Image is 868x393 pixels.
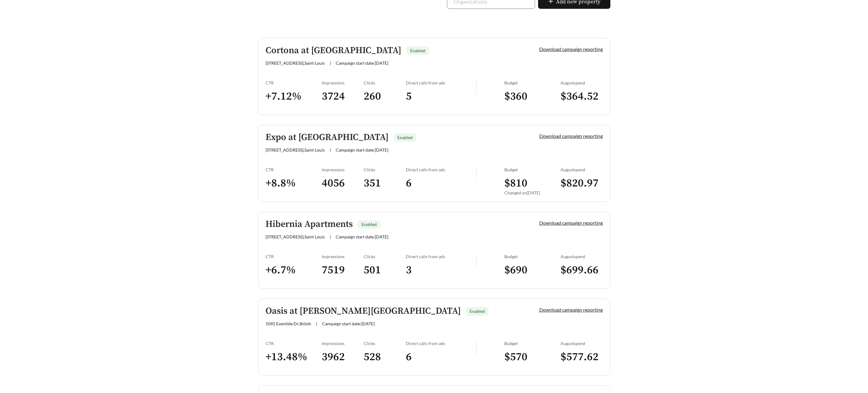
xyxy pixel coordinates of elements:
[561,350,603,364] h3: $ 577.62
[258,38,610,115] a: Cortona at [GEOGRAPHIC_DATA]Enabled[STREET_ADDRESS],Saint Louis|Campaign start date:[DATE]Downloa...
[322,321,375,326] span: Campaign start date: [DATE]
[504,190,561,195] div: Changed on [DATE]
[504,80,561,85] div: Budget
[266,147,325,152] span: [STREET_ADDRESS] , Saint Louis
[561,90,603,103] h3: $ 364.52
[504,254,561,259] div: Budget
[397,135,413,140] span: Enabled
[330,147,331,152] span: |
[504,176,561,190] h3: $ 810
[336,60,388,66] span: Campaign start date: [DATE]
[406,176,476,190] h3: 6
[266,80,322,85] div: CTR
[322,350,364,364] h3: 3962
[504,263,561,277] h3: $ 690
[504,341,561,346] div: Budget
[266,60,325,66] span: [STREET_ADDRESS] , Saint Louis
[406,254,476,259] div: Direct calls from ads
[322,90,364,103] h3: 3724
[561,167,603,172] div: August spend
[266,350,322,364] h3: + 13.48 %
[266,234,325,239] span: [STREET_ADDRESS] , Saint Louis
[504,350,561,364] h3: $ 570
[476,341,477,355] img: line
[316,321,317,326] span: |
[406,90,476,103] h3: 5
[410,48,425,53] span: Enabled
[504,167,561,172] div: Budget
[266,219,353,229] h5: Hibernia Apartments
[322,176,364,190] h3: 4056
[322,80,364,85] div: Impressions
[266,46,401,56] h5: Cortona at [GEOGRAPHIC_DATA]
[476,80,477,95] img: line
[406,341,476,346] div: Direct calls from ads
[322,254,364,259] div: Impressions
[364,263,406,277] h3: 501
[406,167,476,172] div: Direct calls from ads
[266,263,322,277] h3: + 6.7 %
[330,60,331,66] span: |
[266,306,461,316] h5: Oasis at [PERSON_NAME][GEOGRAPHIC_DATA]
[266,254,322,259] div: CTR
[322,341,364,346] div: Impressions
[364,176,406,190] h3: 351
[266,176,322,190] h3: + 8.8 %
[406,80,476,85] div: Direct calls from ads
[266,167,322,172] div: CTR
[364,80,406,85] div: Clicks
[539,46,603,52] a: Download campaign reporting
[539,307,603,313] a: Download campaign reporting
[266,341,322,346] div: CTR
[258,299,610,376] a: Oasis at [PERSON_NAME][GEOGRAPHIC_DATA]Enabled1045 Eventide Dr,Shiloh|Campaign start date:[DATE]D...
[266,90,322,103] h3: + 7.12 %
[476,167,477,182] img: line
[561,254,603,259] div: August spend
[406,263,476,277] h3: 3
[406,350,476,364] h3: 6
[539,133,603,139] a: Download campaign reporting
[258,125,610,202] a: Expo at [GEOGRAPHIC_DATA]Enabled[STREET_ADDRESS],Saint Louis|Campaign start date:[DATE]Download c...
[322,263,364,277] h3: 7519
[330,234,331,239] span: |
[476,254,477,268] img: line
[504,90,561,103] h3: $ 360
[364,167,406,172] div: Clicks
[561,176,603,190] h3: $ 820.97
[336,147,388,152] span: Campaign start date: [DATE]
[364,341,406,346] div: Clicks
[470,309,485,314] span: Enabled
[561,263,603,277] h3: $ 699.66
[266,321,311,326] span: 1045 Eventide Dr , Shiloh
[258,212,610,289] a: Hibernia ApartmentsEnabled[STREET_ADDRESS],Saint Louis|Campaign start date:[DATE]Download campaig...
[364,254,406,259] div: Clicks
[561,341,603,346] div: August spend
[266,132,389,142] h5: Expo at [GEOGRAPHIC_DATA]
[539,220,603,226] a: Download campaign reporting
[364,90,406,103] h3: 260
[322,167,364,172] div: Impressions
[364,350,406,364] h3: 528
[561,80,603,85] div: August spend
[336,234,388,239] span: Campaign start date: [DATE]
[362,222,377,227] span: Enabled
